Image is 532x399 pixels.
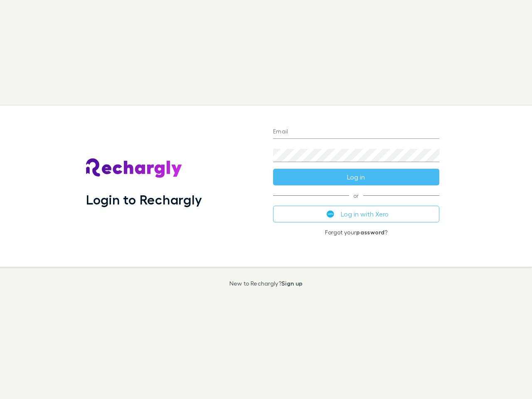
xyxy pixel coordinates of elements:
button: Log in [273,169,439,185]
a: Sign up [281,280,303,287]
img: Rechargly's Logo [86,158,182,178]
button: Log in with Xero [273,206,439,222]
p: New to Rechargly? [229,280,303,287]
span: or [273,195,439,196]
p: Forgot your ? [273,229,439,236]
h1: Login to Rechargly [86,192,202,207]
img: Xero's logo [327,210,334,218]
a: password [356,229,384,236]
